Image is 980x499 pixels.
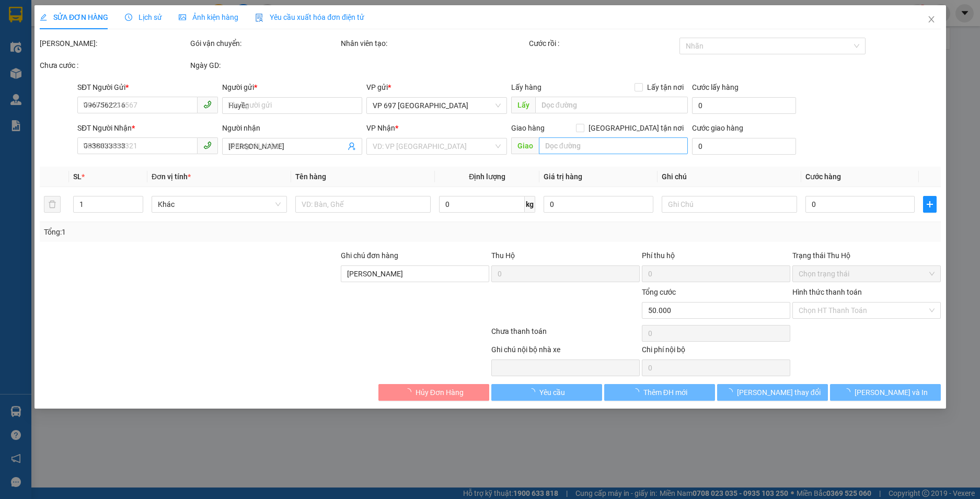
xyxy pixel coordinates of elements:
div: Cước rồi : [528,38,677,49]
span: Ảnh kiện hàng [179,13,238,21]
button: Yêu cầu [491,384,602,401]
span: VP Nhận [366,124,395,132]
button: delete [44,196,61,213]
span: Yêu cầu xuất hóa đơn điện tử [255,13,364,21]
span: phone [203,141,211,149]
div: Nhân viên tạo: [341,38,527,49]
input: Dọc đường [535,97,687,113]
span: Khác [158,196,281,212]
button: [PERSON_NAME] thay đổi [717,384,827,401]
button: plus [923,196,937,213]
span: Tên hàng [295,172,326,181]
span: close [927,15,935,24]
input: Ghi chú đơn hàng [341,265,489,282]
span: loading [403,388,415,396]
div: Người nhận [222,122,362,134]
span: Đơn vị tính [152,172,191,181]
span: Chọn trạng thái [798,266,934,282]
span: picture [179,14,186,21]
div: Trạng thái Thu Hộ [792,250,940,261]
div: SĐT Người Nhận [77,122,218,134]
span: ↔ [GEOGRAPHIC_DATA] [19,61,98,77]
strong: CHUYỂN PHÁT NHANH HK BUSLINES [21,8,93,42]
span: ↔ [GEOGRAPHIC_DATA] [16,53,98,77]
span: kg [525,196,535,213]
span: VP 697 Điện Biên Phủ [373,98,501,113]
span: plus [924,200,936,208]
div: SĐT Người Gửi [77,82,218,93]
label: Cước giao hàng [691,124,743,132]
div: Ghi chú nội bộ nhà xe [491,344,639,359]
span: Lịch sử [125,13,162,21]
span: VP697ĐBP1310250002 [100,64,196,75]
span: Thu Hộ [491,251,514,260]
div: Tổng: 1 [44,226,378,238]
div: Ngày GD: [190,60,339,71]
span: SAPA, LÀO CAI ↔ [GEOGRAPHIC_DATA] [16,44,98,77]
span: SỬA ĐƠN HÀNG [40,13,108,21]
span: [PERSON_NAME] thay đổi [736,387,820,398]
span: loading [528,388,539,396]
span: Giá trị hàng [544,172,582,181]
div: Chưa thanh toán [490,326,641,344]
div: VP gửi [366,82,507,93]
span: SL [73,172,81,181]
label: Ghi chú đơn hàng [341,251,398,260]
label: Hình thức thanh toán [792,288,861,296]
span: phone [203,100,211,109]
div: Chưa cước : [40,60,188,71]
input: Cước lấy hàng [691,97,795,114]
input: VD: Bàn, Ghế [295,196,431,213]
span: Hủy Đơn Hàng [415,387,463,398]
span: Giao hàng [511,124,544,132]
input: Ghi Chú [661,196,797,213]
th: Ghi chú [657,167,801,187]
img: icon [255,14,263,22]
span: Lấy tận nơi [642,82,687,93]
div: Phí thu hộ [641,250,790,265]
label: Cước lấy hàng [691,83,738,91]
span: loading [725,388,736,396]
span: [GEOGRAPHIC_DATA] tận nơi [584,122,687,134]
span: Giao [511,137,538,154]
span: Lấy [511,97,535,113]
input: Dọc đường [538,137,687,154]
span: clock-circle [125,14,132,21]
span: Lấy hàng [511,83,541,91]
span: [PERSON_NAME] và In [854,387,927,398]
img: logo [6,41,13,90]
span: Thêm ĐH mới [643,387,687,398]
div: Gói vận chuyển: [190,38,339,49]
button: Hủy Đơn Hàng [378,384,489,401]
span: loading [843,388,854,396]
span: edit [40,14,47,21]
span: user-add [348,142,356,150]
div: [PERSON_NAME]: [40,38,188,49]
span: loading [631,388,643,396]
button: [PERSON_NAME] và In [829,384,940,401]
input: Cước giao hàng [691,138,795,155]
span: Yêu cầu [539,387,565,398]
span: Định lượng [469,172,505,181]
button: Thêm ĐH mới [604,384,714,401]
div: Chi phí nội bộ [641,344,790,359]
div: Người gửi [222,82,362,93]
button: Close [916,5,946,34]
span: Cước hàng [805,172,840,181]
span: Tổng cước [641,288,675,296]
